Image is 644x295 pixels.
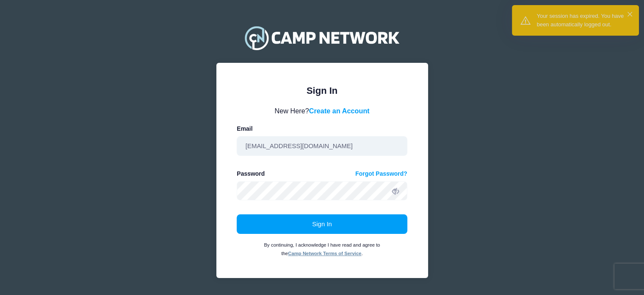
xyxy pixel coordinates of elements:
[627,12,632,17] button: ×
[237,124,252,133] label: Email
[288,251,361,256] a: Camp Network Terms of Service
[237,169,265,178] label: Password
[237,106,407,116] div: New Here?
[264,242,380,256] small: By continuing, I acknowledge I have read and agree to the .
[241,21,403,55] img: Camp Network
[355,169,407,178] a: Forgot Password?
[537,12,632,28] div: Your session has expired. You have been automatically logged out.
[237,214,407,234] button: Sign In
[309,107,370,115] a: Create an Account
[237,84,407,98] div: Sign In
